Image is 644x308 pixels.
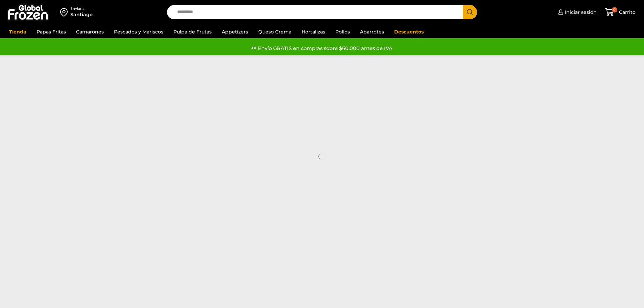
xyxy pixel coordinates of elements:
a: Descuentos [391,25,427,38]
a: Tienda [6,25,30,38]
a: Pulpa de Frutas [170,25,215,38]
a: Abarrotes [357,25,387,38]
a: Queso Crema [255,25,295,38]
a: Pescados y Mariscos [111,25,167,38]
a: Hortalizas [298,25,329,38]
span: Carrito [617,9,636,16]
a: Iniciar sesión [556,5,597,19]
a: Camarones [73,25,107,38]
a: Papas Fritas [33,25,69,38]
div: Santiago [70,11,93,18]
button: Search button [463,5,477,19]
span: Iniciar sesión [563,9,597,16]
a: 0 Carrito [603,4,637,20]
span: 0 [612,7,617,13]
div: Enviar a [70,6,93,11]
img: address-field-icon.svg [60,6,70,18]
a: Pollos [332,25,353,38]
a: Appetizers [218,25,252,38]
